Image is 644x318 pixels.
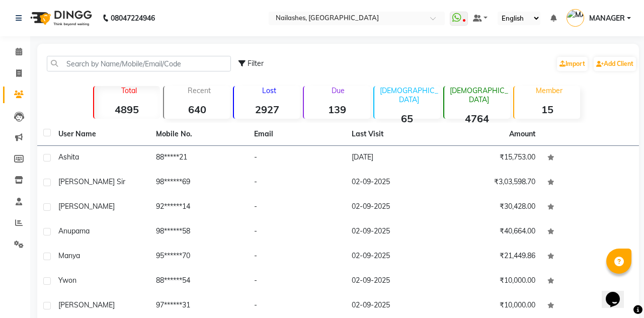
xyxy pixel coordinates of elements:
[346,269,443,294] td: 02-09-2025
[378,86,440,104] p: [DEMOGRAPHIC_DATA]
[58,226,90,235] span: Anupama
[443,171,541,195] td: ₹3,03,598.70
[444,112,510,125] strong: 4764
[443,195,541,220] td: ₹30,428.00
[58,202,115,211] span: [PERSON_NAME]
[94,103,160,116] strong: 4895
[150,123,248,146] th: Mobile No.
[602,278,634,308] iframe: chat widget
[589,13,625,24] span: MANAGER
[304,103,370,116] strong: 139
[248,59,264,68] span: Filter
[557,57,588,71] a: Import
[443,245,541,269] td: ₹21,449.86
[47,56,231,71] input: Search by Name/Mobile/Email/Code
[306,86,370,95] p: Due
[346,146,443,171] td: [DATE]
[26,4,95,32] img: logo
[518,86,580,95] p: Member
[58,177,125,186] span: [PERSON_NAME] Sir
[248,269,346,294] td: -
[248,146,346,171] td: -
[567,9,584,27] img: MANAGER
[168,86,230,95] p: Recent
[448,86,510,104] p: [DEMOGRAPHIC_DATA]
[111,4,155,32] b: 08047224946
[374,112,440,125] strong: 65
[346,123,443,146] th: Last Visit
[238,86,300,95] p: Lost
[248,245,346,269] td: -
[248,171,346,195] td: -
[346,220,443,245] td: 02-09-2025
[248,123,346,146] th: Email
[594,57,636,71] a: Add Client
[248,220,346,245] td: -
[346,171,443,195] td: 02-09-2025
[58,300,115,309] span: [PERSON_NAME]
[443,269,541,294] td: ₹10,000.00
[503,123,541,145] th: Amount
[58,152,79,162] span: Ashita
[248,195,346,220] td: -
[234,103,300,116] strong: 2927
[58,251,80,260] span: Manya
[164,103,230,116] strong: 640
[52,123,150,146] th: User Name
[443,220,541,245] td: ₹40,664.00
[514,103,580,116] strong: 15
[58,276,76,285] span: Ywon
[98,86,160,95] p: Total
[346,245,443,269] td: 02-09-2025
[443,146,541,171] td: ₹15,753.00
[346,195,443,220] td: 02-09-2025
